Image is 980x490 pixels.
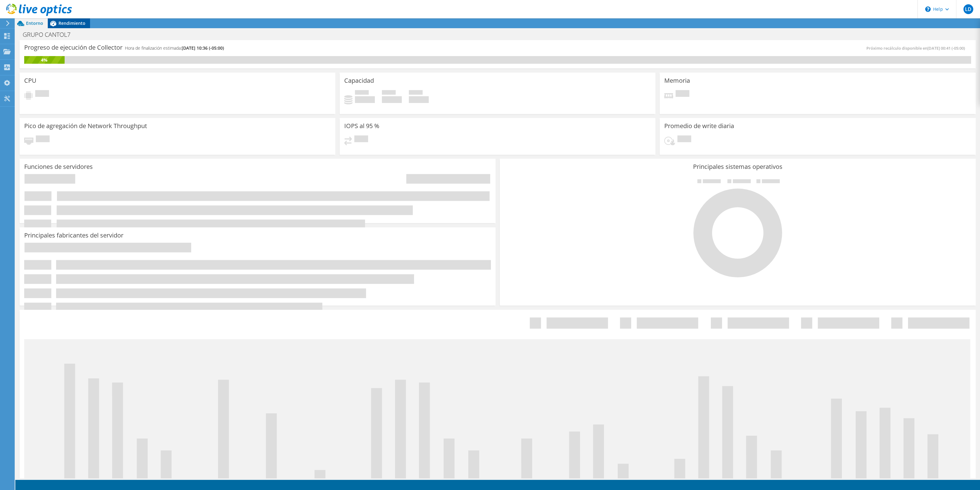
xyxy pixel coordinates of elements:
span: Pendiente [354,135,368,144]
h3: Funciones de servidores [24,163,93,170]
h3: Principales fabricantes del servidor [24,232,123,239]
span: Entorno [26,20,43,26]
span: Próximo recálculo disponible en [866,45,968,51]
span: Libre [382,90,396,96]
span: Pendiente [677,135,691,144]
span: [DATE] 00:41 (-05:00) [927,45,965,51]
h4: 0 GiB [355,96,375,103]
h3: Capacidad [344,77,374,84]
svg: \n [925,6,931,12]
h3: Memoria [664,77,690,84]
span: Pendiente [676,90,689,98]
h4: 0 GiB [382,96,402,103]
span: Pendiente [35,90,49,98]
h4: Hora de finalización estimada: [125,45,224,51]
h3: Principales sistemas operativos [504,163,971,170]
h4: 0 GiB [409,96,429,103]
div: 4% [24,57,65,63]
h3: IOPS al 95 % [344,123,379,129]
h1: GRUPO CANTOL7 [20,31,80,38]
h3: CPU [24,77,36,84]
span: Used [355,90,369,96]
span: Total [409,90,423,96]
h3: Promedio de write diaria [664,123,734,129]
h3: Pico de agregación de Network Throughput [24,123,147,129]
span: [DATE] 10:36 (-05:00) [182,45,224,51]
span: Rendimiento [58,20,85,26]
span: Pendiente [36,135,50,144]
span: LD [963,4,973,14]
